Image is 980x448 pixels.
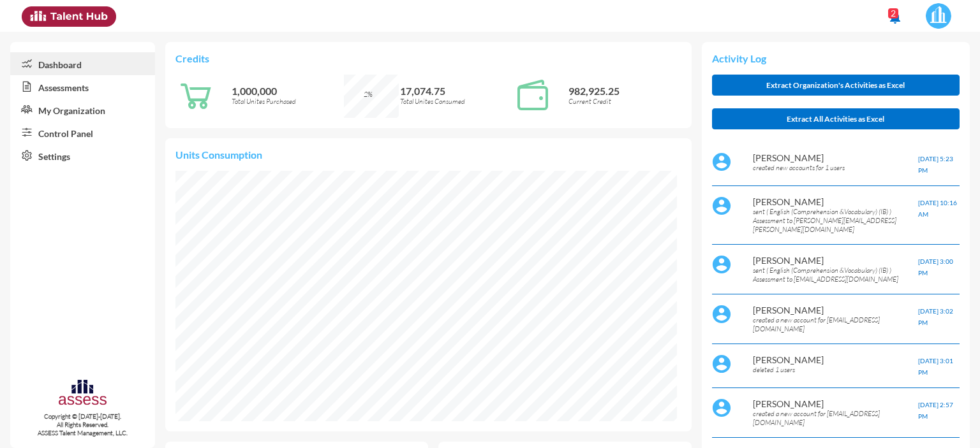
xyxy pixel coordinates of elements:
[10,98,155,121] a: My Organization
[10,52,155,75] a: Dashboard
[712,108,960,129] button: Extract All Activities as Excel
[918,257,953,277] span: [DATE] 3:00 PM
[10,75,155,98] a: Assessments
[918,199,957,218] span: [DATE] 10:16 AM
[712,52,960,64] p: Activity Log
[57,378,108,409] img: assesscompany-logo.png
[753,163,918,172] p: created new accounts for 1 users
[10,412,155,437] p: Copyright © [DATE]-[DATE]. All Rights Reserved. ASSESS Talent Management, LLC.
[175,52,681,64] p: Credits
[753,207,918,234] p: sent ( English (Comprehension &Vocabulary) (IB) ) Assessment to [PERSON_NAME][EMAIL_ADDRESS][PERS...
[232,85,344,97] p: 1,000,000
[753,365,918,374] p: deleted 1 users
[753,354,918,365] p: [PERSON_NAME]
[712,196,731,215] img: default%20profile%20image.svg
[712,398,731,417] img: default%20profile%20image.svg
[918,401,953,420] span: [DATE] 2:57 PM
[364,90,373,99] span: 2%
[753,305,918,315] p: [PERSON_NAME]
[175,148,681,161] p: Units Consumption
[753,196,918,207] p: [PERSON_NAME]
[753,266,918,284] p: sent ( English (Comprehension &Vocabulary) (IB) ) Assessment to [EMAIL_ADDRESS][DOMAIN_NAME]
[918,357,953,376] span: [DATE] 3:01 PM
[918,307,953,326] span: [DATE] 3:02 PM
[568,85,681,97] p: 982,925.25
[753,315,918,333] p: created a new account for [EMAIL_ADDRESS][DOMAIN_NAME]
[753,255,918,266] p: [PERSON_NAME]
[400,85,512,97] p: 17,074.75
[712,75,960,96] button: Extract Organization's Activities as Excel
[712,152,731,171] img: default%20profile%20image.svg
[712,305,731,324] img: default%20profile%20image.svg
[712,354,731,373] img: default%20profile%20image.svg
[10,144,155,167] a: Settings
[887,10,903,25] mat-icon: notifications
[753,398,918,409] p: [PERSON_NAME]
[753,152,918,163] p: [PERSON_NAME]
[918,155,953,174] span: [DATE] 5:23 PM
[10,121,155,144] a: Control Panel
[888,8,898,18] div: 2
[232,97,344,106] p: Total Unites Purchased
[712,255,731,274] img: default%20profile%20image.svg
[400,97,512,106] p: Total Unites Consumed
[568,97,681,106] p: Current Credit
[753,409,918,427] p: created a new account for [EMAIL_ADDRESS][DOMAIN_NAME]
